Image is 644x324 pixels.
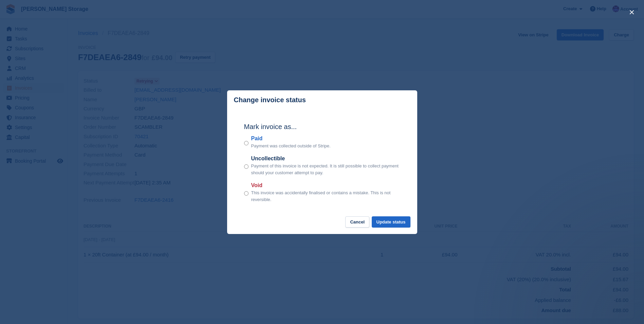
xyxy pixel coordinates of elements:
[244,122,400,132] h2: Mark invoice as...
[234,96,306,104] p: Change invoice status
[251,163,400,176] p: Payment of this invoice is not expected. It is still possible to collect payment should your cust...
[251,190,400,203] p: This invoice was accidentally finalised or contains a mistake. This is not reversible.
[251,143,331,149] p: Payment was collected outside of Stripe.
[345,216,369,228] button: Cancel
[251,181,400,190] label: Void
[251,134,331,143] label: Paid
[251,155,400,163] label: Uncollectible
[372,216,410,228] button: Update status
[626,7,637,18] button: close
